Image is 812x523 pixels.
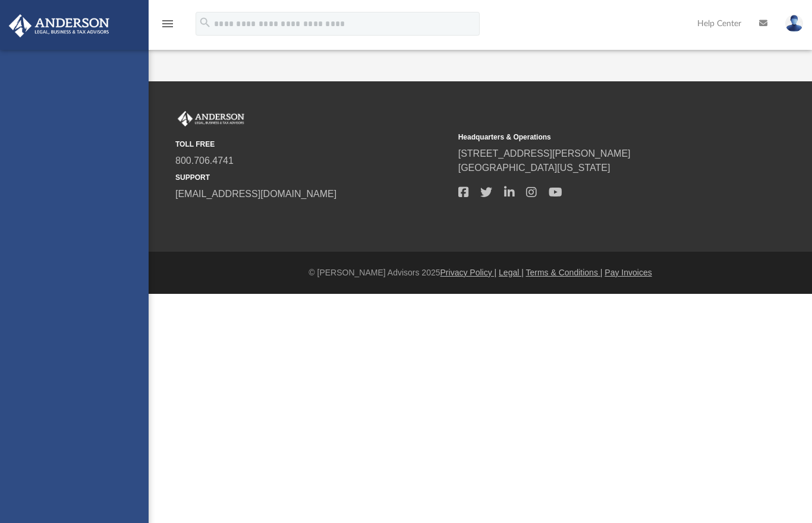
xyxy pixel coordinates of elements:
a: 800.706.4741 [175,156,234,166]
img: Anderson Advisors Platinum Portal [175,111,247,126]
i: search [199,16,212,29]
img: Anderson Advisors Platinum Portal [5,14,113,37]
a: [EMAIL_ADDRESS][DOMAIN_NAME] [175,189,336,199]
a: Privacy Policy | [440,268,497,277]
i: menu [160,17,175,31]
a: [GEOGRAPHIC_DATA][US_STATE] [458,163,610,173]
a: Pay Invoices [605,268,652,277]
small: TOLL FREE [175,139,450,150]
a: Terms & Conditions | [526,268,603,277]
a: [STREET_ADDRESS][PERSON_NAME] [458,148,631,159]
small: SUPPORT [175,172,450,183]
a: menu [160,23,175,31]
small: Headquarters & Operations [458,132,733,142]
a: Legal | [499,268,524,277]
img: User Pic [785,15,803,32]
div: © [PERSON_NAME] Advisors 2025 [149,267,812,279]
